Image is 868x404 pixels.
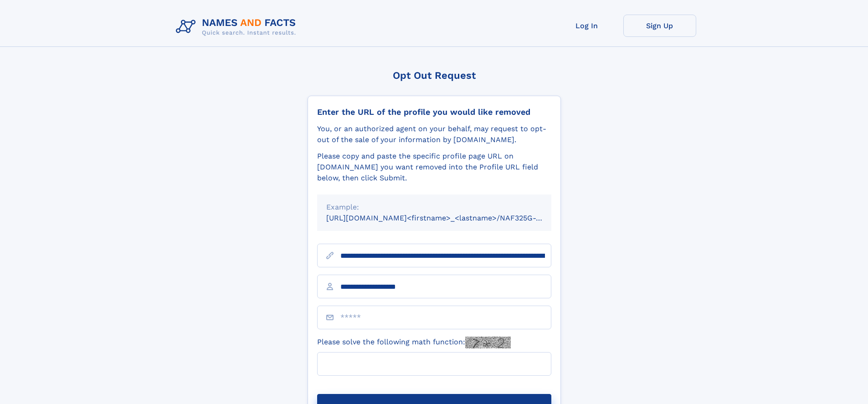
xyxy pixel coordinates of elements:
[308,70,561,81] div: Opt Out Request
[326,202,542,213] div: Example:
[326,214,569,222] small: [URL][DOMAIN_NAME]<firstname>_<lastname>/NAF325G-xxxxxxxx
[317,107,551,117] div: Enter the URL of the profile you would like removed
[317,123,551,145] div: You, or an authorized agent on your behalf, may request to opt-out of the sale of your informatio...
[317,151,551,184] div: Please copy and paste the specific profile page URL on [DOMAIN_NAME] you want removed into the Pr...
[172,15,303,39] img: Logo Names and Facts
[623,15,696,37] a: Sign Up
[317,337,511,348] label: Please solve the following math function:
[550,15,623,37] a: Log In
